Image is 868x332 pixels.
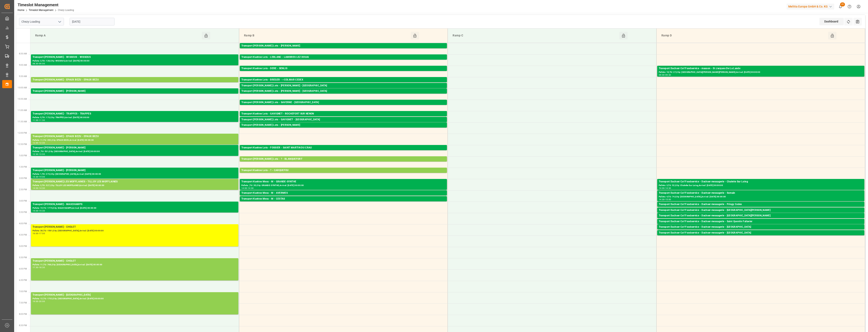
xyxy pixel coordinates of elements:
[19,188,27,191] span: 2:30 PM
[19,177,27,179] span: 2:00 PM
[33,176,38,178] div: 13:30
[33,263,237,266] div: Pallets: 11,TU: 768,City: [GEOGRAPHIC_DATA],Arrival: [DATE] 00:00:00
[33,82,237,85] div: Pallets: 23,TU: 1526,City: EPAUX BEZU,Arrival: [DATE] 00:00:00
[33,153,38,155] div: 12:30
[241,195,445,199] div: Pallets: ,TU: 22,City: [GEOGRAPHIC_DATA],Arrival: [DATE] 00:00:00
[19,324,27,327] span: 8:30 PM
[33,93,237,97] div: Pallets: ,TU: 322,City: [GEOGRAPHIC_DATA],Arrival: [DATE] 00:00:00
[33,89,237,93] div: Transport [PERSON_NAME] - [PERSON_NAME]
[241,84,445,88] div: Transport [PERSON_NAME] Lots - [PERSON_NAME] - [GEOGRAPHIC_DATA]
[19,222,27,225] span: 4:00 PM
[19,166,27,168] span: 1:30 PM
[19,64,27,66] span: 9:00 AM
[664,74,665,76] div: -
[33,259,237,263] div: Transport [PERSON_NAME] - CHOLET
[241,82,445,85] div: Pallets: 7,TU: 513,City: ~COLMAR CEDEX,Arrival: [DATE] 00:00:00
[33,134,237,139] div: Transport [PERSON_NAME] - EPAUX BEZU - EPAUX BEZU
[19,200,27,202] span: 3:00 PM
[241,59,445,63] div: Pallets: 29,TU: ,City: [GEOGRAPHIC_DATA],Arrival: [DATE] 00:00:00
[241,67,445,71] div: Transport Kuehne Lots - DERE - SENLIS
[18,143,27,145] span: 12:30 PM
[33,146,237,150] div: Transport [PERSON_NAME] - [PERSON_NAME]
[19,245,27,247] span: 5:00 PM
[19,53,27,55] span: 8:30 AM
[247,187,248,189] div: -
[33,168,237,172] div: Transport [PERSON_NAME] - [PERSON_NAME]
[241,48,445,51] div: Pallets: 9,TU: 128,City: CARQUEFOU,Arrival: [DATE] 00:00:00
[33,233,38,234] div: 16:00
[38,233,39,234] div: -
[665,74,671,76] div: 09:30
[659,191,863,195] div: Transport Dachser Cof Foodservice - Dachser messagerie - Somain
[19,290,27,293] span: 7:00 PM
[665,199,671,200] div: 15:00
[659,184,863,187] div: Pallets: 3,TU: 52,City: Chalette Sur Loing,Arrival: [DATE] 00:00:00
[33,206,237,210] div: Pallets: 19,TU: 1775,City: MAUCHAMPS,Arrival: [DATE] 00:00:00
[18,98,27,100] span: 10:30 AM
[33,180,237,184] div: Transport [PERSON_NAME] LES MOFFLAINES - TILLOY LES MOFFLAINES
[659,71,863,74] div: Pallets: 10,TU: 27,City: [GEOGRAPHIC_DATA][PERSON_NAME][PERSON_NAME],Arrival: [DATE] 00:00:00
[19,18,64,25] input: Type to search/select
[56,19,63,25] button: open menu
[836,2,845,11] button: show 22 new notifications
[19,234,27,236] span: 4:30 PM
[659,187,665,189] div: 14:00
[33,184,237,187] div: Pallets: 3,TU: 527,City: TILLOY LES MOFFLAINES,Arrival: [DATE] 00:00:00
[33,139,237,142] div: Pallets: 11,TU: 352,City: EPAUX BEZU,Arrival: [DATE] 00:00:00
[38,187,39,189] div: -
[38,210,39,212] div: -
[241,100,445,105] div: Transport [PERSON_NAME] Lots - SAVERNE - [GEOGRAPHIC_DATA]
[33,78,237,82] div: Transport [PERSON_NAME] - EPAUX BEZU - EPAUX BEZU
[19,279,27,281] span: 6:30 PM
[39,119,45,121] div: 11:30
[659,195,863,199] div: Pallets: 4,TU: 74,City: [GEOGRAPHIC_DATA],Arrival: [DATE] 00:00:00
[248,187,254,189] div: 14:30
[29,9,53,12] a: Timeslot Management
[19,313,27,315] span: 8:00 PM
[840,2,845,6] span: 22
[659,199,665,200] div: 14:30
[33,63,38,64] div: 08:30
[451,32,619,39] div: Ramp C
[33,59,237,63] div: Pallets: 3,TU: 128,City: WISSOUS,Arrival: [DATE] 00:00:00
[33,119,38,121] div: 11:00
[241,44,445,48] div: Transport [PERSON_NAME] Lots - [PERSON_NAME]
[39,142,45,144] div: 12:30
[241,112,445,116] div: Transport Kuehne Lots - GAVIGNET - ROCHEFORT SUR NENON
[39,210,45,212] div: 15:30
[38,119,39,121] div: -
[18,132,27,134] span: 12:00 PM
[19,302,27,304] span: 7:30 PM
[241,105,445,108] div: Pallets: ,TU: 28,City: [GEOGRAPHIC_DATA],Arrival: [DATE] 00:00:00
[39,187,45,189] div: 14:30
[33,210,38,212] div: 15:00
[241,93,445,97] div: Pallets: 1,TU: ,City: [GEOGRAPHIC_DATA],Arrival: [DATE] 00:00:00
[38,266,39,268] div: -
[34,32,202,39] div: Ramp A
[787,3,836,10] button: Melitta Europa GmbH & Co. KG
[39,266,45,268] div: 18:30
[33,142,38,144] div: 12:00
[241,201,445,204] div: Pallets: ,TU: 67,City: CESTAS,Arrival: [DATE] 00:00:00
[33,202,237,206] div: Transport [PERSON_NAME] - MAUCHAMPS
[659,235,863,238] div: Pallets: ,TU: 75,City: [GEOGRAPHIC_DATA],Arrival: [DATE] 00:00:00
[241,161,445,165] div: Pallets: 5,TU: 194,City: [GEOGRAPHIC_DATA],Arrival: [DATE] 00:00:00
[665,187,671,189] div: 14:30
[33,55,237,59] div: Transport [PERSON_NAME] - WISSOUS - WISSOUS
[241,197,445,201] div: Transport Kuehne Mess - M - CESTAS
[241,122,445,125] div: Pallets: 7,TU: 554,City: [GEOGRAPHIC_DATA],Arrival: [DATE] 00:00:00
[33,150,237,153] div: Pallets: ,TU: 531,City: [GEOGRAPHIC_DATA],Arrival: [DATE] 00:00:00
[659,224,863,227] div: Pallets: ,TU: 81,City: [GEOGRAPHIC_DATA][PERSON_NAME],Arrival: [DATE] 00:00:00
[659,218,863,221] div: Pallets: 1,TU: 18,City: [GEOGRAPHIC_DATA][PERSON_NAME],Arrival: [DATE] 00:00:00
[242,32,411,39] div: Ramp B
[33,187,38,189] div: 14:00
[19,268,27,270] span: 6:00 PM
[659,231,863,235] div: Transport Dachser Cof Foodservice - Dachser messagerie - [GEOGRAPHIC_DATA]
[241,78,445,82] div: Transport Kuehne Lots - BREGER - ~COLMAR CEDEX
[241,71,445,74] div: Pallets: 1,TU: 907,City: [GEOGRAPHIC_DATA],Arrival: [DATE] 00:00:00
[241,116,445,119] div: Pallets: 5,TU: 211,City: ROCHEFORT SUR NENON,Arrival: [DATE] 00:00:00
[659,225,863,229] div: Transport Dachser Cof Foodservice - Dachser messagerie - [GEOGRAPHIC_DATA]
[38,176,39,178] div: -
[241,191,445,195] div: Transport Kuehne Mess - M - AVERMES
[39,176,45,178] div: 14:00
